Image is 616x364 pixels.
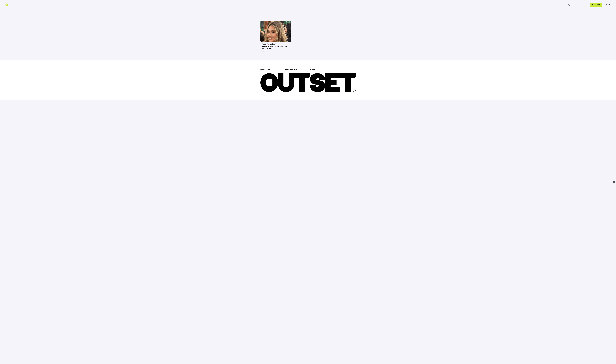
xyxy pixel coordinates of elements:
[604,4,613,6] p: Feedback?
[592,4,601,6] p: SIGN UP [DATE]
[260,21,291,53] a: Purge Turned Profit: [PERSON_NAME]’s $14,000 Resale Success Hack[DATE]
[310,68,316,70] a: instagram
[262,50,290,52] p: [DATE]
[613,181,615,183] button: Edit Framer Content
[580,4,589,6] p: Log In
[566,3,578,7] a: Blog
[285,68,298,70] a: Terms & Conditions
[260,15,314,18] h2: Blogs
[260,20,314,21] p: Explore the transformative power of AI as it reshapes our daily lives
[578,3,590,7] a: Log In
[567,4,577,6] p: Blog
[590,3,602,7] a: SIGN UP [DATE]
[260,68,270,70] a: Privacy Policy
[603,3,614,7] a: Feedback?
[262,43,290,50] h6: Purge Turned Profit: [PERSON_NAME]’s $14,000 Resale Success Hack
